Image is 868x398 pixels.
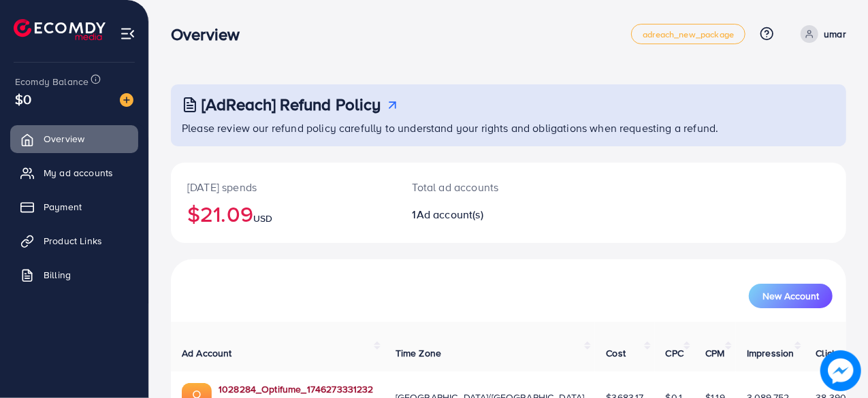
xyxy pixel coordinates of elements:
[253,212,272,225] span: USD
[15,89,31,109] span: $0
[187,179,380,195] p: [DATE] spends
[44,234,102,248] span: Product Links
[417,207,483,222] span: Ad account(s)
[762,291,819,301] span: New Account
[795,25,846,43] a: umar
[182,346,232,360] span: Ad Account
[10,227,138,254] a: Product Links
[171,24,251,44] h3: Overview
[820,350,861,391] img: image
[413,208,549,221] h2: 1
[413,179,549,195] p: Total ad accounts
[606,346,626,360] span: Cost
[44,268,71,282] span: Billing
[705,346,724,360] span: CPM
[14,19,106,40] img: logo
[120,93,133,107] img: image
[219,382,374,396] a: 1028284_Optifume_1746273331232
[10,159,138,186] a: My ad accounts
[15,75,89,88] span: Ecomdy Balance
[187,201,380,227] h2: $21.09
[44,166,113,180] span: My ad accounts
[202,95,381,114] h3: [AdReach] Refund Policy
[10,261,138,288] a: Billing
[816,346,842,360] span: Clicks
[10,193,138,220] a: Payment
[44,200,82,214] span: Payment
[120,26,135,42] img: menu
[643,30,734,39] span: adreach_new_package
[666,346,684,360] span: CPC
[44,132,84,146] span: Overview
[747,346,794,360] span: Impression
[182,120,838,136] p: Please review our refund policy carefully to understand your rights and obligations when requesti...
[10,125,138,152] a: Overview
[749,284,833,308] button: New Account
[824,26,846,42] p: umar
[631,24,745,44] a: adreach_new_package
[396,346,441,360] span: Time Zone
